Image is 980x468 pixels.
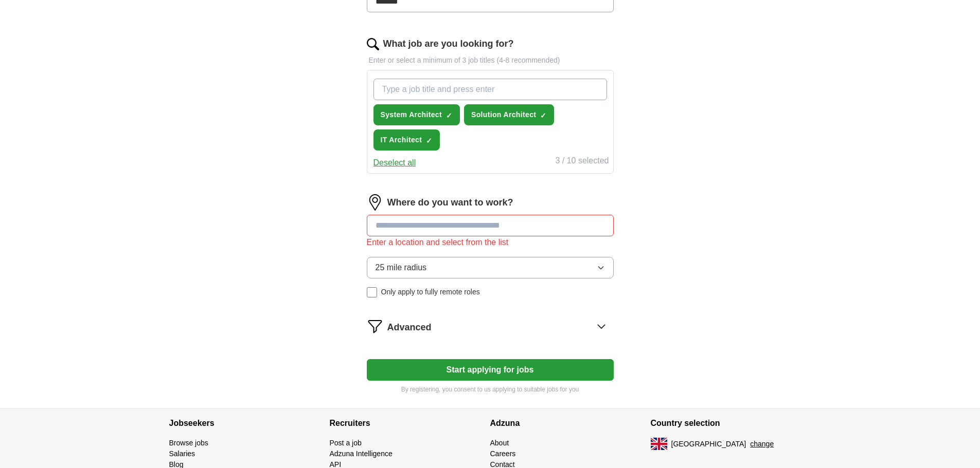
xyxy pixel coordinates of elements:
span: Only apply to fully remote roles [381,287,480,297]
img: UK flag [651,438,667,450]
a: Salaries [169,450,195,458]
label: What job are you looking for? [383,37,514,51]
input: Type a job title and press enter [373,79,607,100]
a: Post a job [330,439,362,447]
a: Careers [490,450,516,458]
p: Enter or select a minimum of 3 job titles (4-8 recommended) [367,55,614,66]
button: IT Architect✓ [373,129,440,151]
button: System Architect✓ [373,104,460,125]
button: Start applying for jobs [367,359,614,381]
a: Adzuna Intelligence [330,450,393,458]
img: location.png [367,194,383,211]
span: ✓ [426,137,432,145]
div: 3 / 10 selected [555,155,609,169]
span: ✓ [446,111,452,120]
p: By registering, you consent to us applying to suitable jobs for you [367,385,614,394]
button: 25 mile radius [367,257,614,278]
span: [GEOGRAPHIC_DATA] [671,439,746,450]
input: Only apply to fully remote roles [367,287,377,297]
label: Where do you want to work? [387,196,513,210]
h4: Country selection [651,409,811,438]
a: About [490,439,509,447]
div: Enter a location and select from the list [367,236,614,249]
img: filter [367,318,383,334]
span: System Architect [381,109,442,120]
span: Solution Architect [471,109,536,120]
button: Solution Architect✓ [464,104,554,125]
span: Advanced [387,321,432,334]
button: change [750,439,774,450]
span: 25 mile radius [376,261,427,274]
span: ✓ [540,111,546,120]
img: search.png [367,38,379,50]
a: Browse jobs [169,439,208,447]
span: IT Architect [381,135,422,145]
button: Deselect all [373,157,416,169]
